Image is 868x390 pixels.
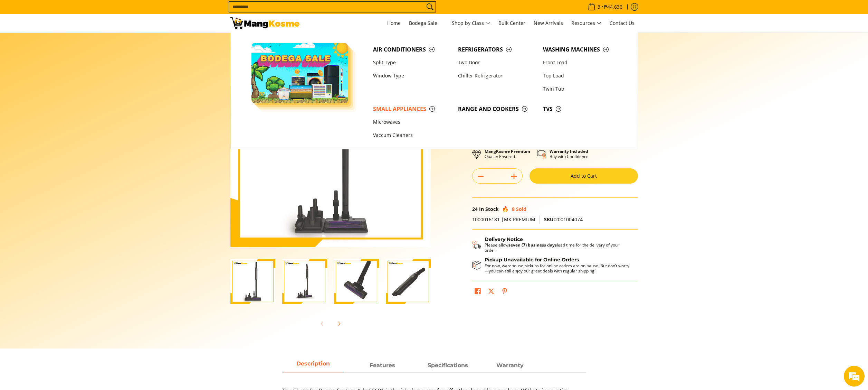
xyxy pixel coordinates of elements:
[495,14,529,32] a: Bulk Center
[597,4,601,9] span: 3
[571,19,601,28] span: Resources
[534,20,563,26] span: New Arrivals
[540,69,624,82] a: Top Load
[428,362,468,369] strong: Specifications
[458,105,536,113] span: Range and Cookers
[516,206,526,212] span: Sold
[331,316,346,331] button: Next
[500,286,509,298] a: Pin on Pinterest
[230,17,299,29] img: GET: Shark EvoPower System Adv Wireless Vacuum (Premium) l Mang Kosme
[370,129,455,142] a: Vaccum Cleaners
[473,171,489,182] button: Subtract
[473,286,483,298] a: Share on Facebook
[479,359,541,372] a: Description 3
[458,45,536,54] span: Refrigerators
[370,69,455,82] a: Window Type
[455,69,540,82] a: Chiller Refrigerator
[540,56,624,69] a: Front Load
[472,216,535,223] span: 1000016181 |MK PREMIUM
[282,359,344,372] a: Description
[417,359,479,372] a: Description 2
[485,236,523,242] strong: Delivery Notice
[306,14,638,32] nav: Main Menu
[230,259,275,304] img: shark-evopower-wireless-vacuum-full-view-mang-kosme
[479,206,499,212] span: In Stock
[409,19,443,28] span: Bodega Sale
[506,171,522,182] button: Add
[485,148,530,154] strong: MangKosme Premium
[334,259,379,304] img: Shark EvoPower System Adv CS601 (Premium)-3
[568,14,605,32] a: Resources
[282,259,327,304] img: Shark EvoPower System Adv CS601 (Premium)-2
[530,168,638,184] button: Add to Cart
[370,102,455,115] a: Small Appliances
[540,82,624,95] a: Twin Tub
[544,216,583,223] span: 2001004074
[370,116,455,129] a: Microwaves
[386,259,431,304] img: Shark EvoPower System Adv CS601 (Premium)-4
[550,148,588,154] strong: Warranty Included
[370,56,455,69] a: Split Type
[610,20,635,26] span: Contact Us
[543,105,621,113] span: TVs
[351,359,413,372] a: Description 1
[370,362,395,369] strong: Features
[406,14,447,32] a: Bodega Sale
[512,206,515,212] span: 8
[606,14,638,32] a: Contact Us
[540,102,624,115] a: TVs
[387,20,401,26] span: Home
[540,43,624,56] a: Washing Machines
[508,242,557,248] strong: seven (7) business days
[485,149,530,159] p: Quality Ensured
[448,14,494,32] a: Shop by Class
[496,362,524,369] strong: Warranty
[452,19,490,28] span: Shop by Class
[455,102,540,115] a: Range and Cookers
[384,14,404,32] a: Home
[603,4,623,9] span: ₱44,636
[544,216,555,223] span: SKU:
[455,43,540,56] a: Refrigerators
[370,43,455,56] a: Air Conditioners
[486,286,496,298] a: Post on X
[425,2,436,12] button: Search
[472,206,478,212] span: 24
[543,45,621,54] span: Washing Machines
[373,45,451,54] span: Air Conditioners
[485,263,631,273] p: For now, warehouse pickups for online orders are on pause. But don’t worry—you can still enjoy ou...
[282,359,344,372] span: Description
[251,43,348,103] img: Bodega Sale
[485,242,631,253] p: Please allow lead time for the delivery of your order.
[530,14,566,32] a: New Arrivals
[455,56,540,69] a: Two Door
[373,105,451,113] span: Small Appliances
[586,3,624,11] span: •
[498,20,525,26] span: Bulk Center
[485,257,579,263] strong: Pickup Unavailable for Online Orders
[550,149,589,159] p: Buy with Confidence
[472,236,631,253] button: Shipping & Delivery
